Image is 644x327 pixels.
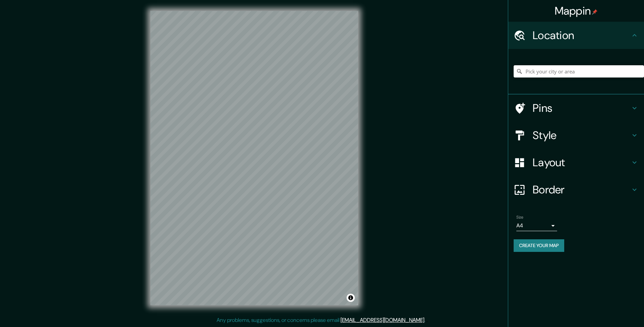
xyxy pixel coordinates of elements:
[533,29,630,42] h4: Location
[533,156,630,169] h4: Layout
[347,294,355,302] button: Toggle attribution
[514,239,564,252] button: Create your map
[555,4,598,18] h4: Mappin
[514,65,644,78] input: Pick your city or area
[217,316,425,324] p: Any problems, suggestions, or concerns please email .
[592,9,597,15] img: pin-icon.png
[516,214,523,220] label: Size
[516,220,557,231] div: A4
[533,128,630,142] h4: Style
[508,122,644,149] div: Style
[508,176,644,203] div: Border
[150,11,358,305] canvas: Map
[508,94,644,122] div: Pins
[508,22,644,49] div: Location
[533,101,630,115] h4: Pins
[533,183,630,196] h4: Border
[426,316,428,324] div: .
[508,149,644,176] div: Layout
[425,316,426,324] div: .
[341,316,424,324] a: [EMAIL_ADDRESS][DOMAIN_NAME]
